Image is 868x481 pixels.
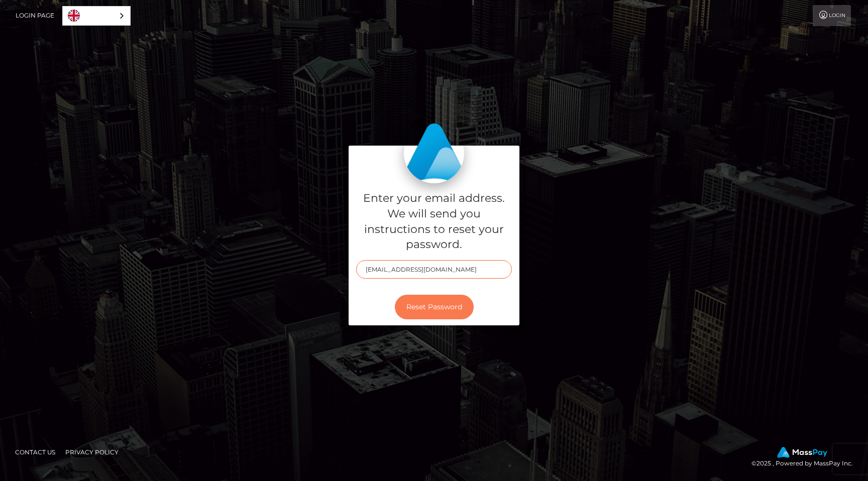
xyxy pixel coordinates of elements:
a: English [63,7,130,25]
h5: Enter your email address. We will send you instructions to reset your password. [356,191,512,253]
a: Login Page [16,5,54,26]
a: Privacy Policy [61,444,123,460]
div: © 2025 , Powered by MassPay Inc. [751,447,860,469]
img: MassPay [777,447,827,458]
img: MassPay Login [404,123,464,183]
button: Reset Password [395,295,474,319]
aside: Language selected: English [62,6,131,26]
input: E-mail... [356,260,512,279]
div: Language [62,6,131,26]
a: Contact Us [11,444,59,460]
a: Login [813,5,851,26]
